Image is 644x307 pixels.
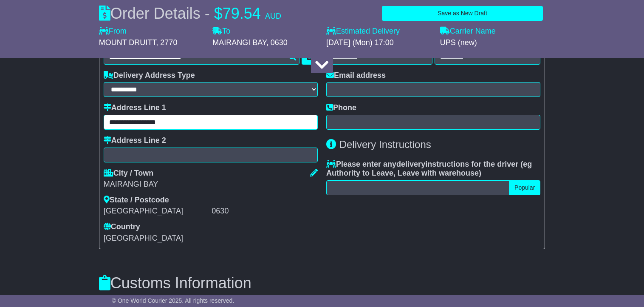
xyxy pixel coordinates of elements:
[104,136,166,145] label: Address Line 2
[509,180,540,195] button: Popular
[104,196,169,205] label: State / Postcode
[212,38,266,47] span: MAIRANGI BAY
[326,27,432,36] label: Estimated Delivery
[326,71,386,80] label: Email address
[99,275,545,292] h3: Customs Information
[326,160,532,178] span: eg Authority to Leave, Leave with warehouse
[104,71,195,80] label: Delivery Address Type
[382,6,543,21] button: Save as New Draft
[326,38,432,48] div: [DATE] (Mon) 17:00
[326,103,356,113] label: Phone
[396,160,425,168] span: delivery
[99,38,156,47] span: MOUNT DRUITT
[112,297,234,304] span: © One World Courier 2025. All rights reserved.
[339,139,431,150] span: Delivery Instructions
[104,234,183,242] span: [GEOGRAPHIC_DATA]
[214,5,223,22] span: $
[212,27,230,36] label: To
[440,38,545,48] div: UPS (new)
[223,5,261,22] span: 79.54
[104,180,318,189] div: MAIRANGI BAY
[104,103,166,113] label: Address Line 1
[99,27,127,36] label: From
[104,222,140,232] label: Country
[104,169,154,178] label: City / Town
[440,27,496,36] label: Carrier Name
[104,207,210,216] div: [GEOGRAPHIC_DATA]
[212,207,318,216] div: 0630
[265,12,281,20] span: AUD
[99,4,281,23] div: Order Details -
[326,160,540,178] label: Please enter any instructions for the driver ( )
[156,38,177,47] span: , 2770
[266,38,288,47] span: , 0630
